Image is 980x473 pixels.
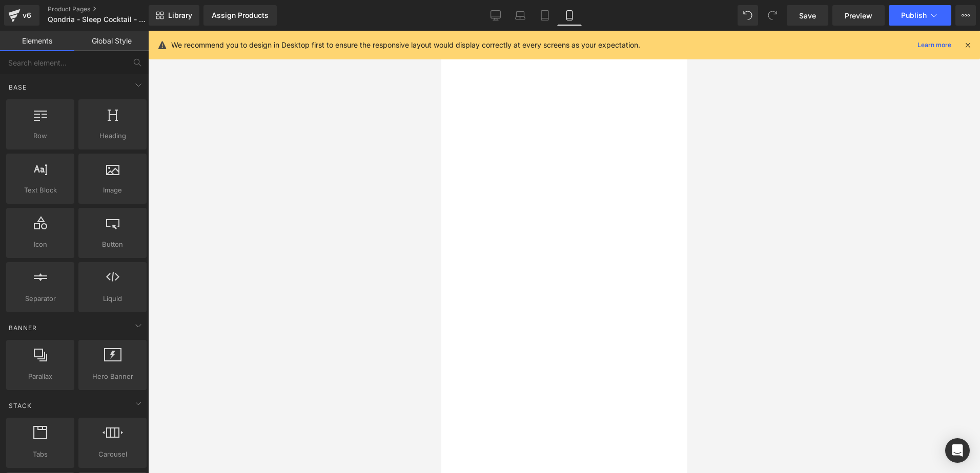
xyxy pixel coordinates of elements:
button: Undo [738,5,758,26]
span: Preview [845,10,872,21]
span: Tabs [9,449,71,460]
span: Liquid [81,293,144,304]
span: Image [81,185,144,196]
span: Banner [8,323,38,333]
span: Heading [81,131,144,141]
div: Assign Products [212,11,269,19]
a: Mobile [557,5,582,26]
a: Product Pages [48,5,166,13]
a: Global Style [74,31,149,51]
div: v6 [21,9,33,22]
span: Separator [9,293,71,304]
span: Carousel [81,449,144,460]
span: Button [81,239,144,250]
div: Open Intercom Messenger [945,438,970,463]
button: Publish [889,5,951,26]
span: Save [799,10,816,21]
span: Publish [901,11,927,19]
p: We recommend you to design in Desktop first to ensure the responsive layout would display correct... [171,39,640,51]
span: Row [9,131,71,141]
a: v6 [4,5,39,26]
button: More [955,5,976,26]
span: Qondria - Sleep Cocktail - Special Offer [48,15,146,24]
a: Preview [832,5,885,26]
a: New Library [149,5,199,26]
span: Hero Banner [81,371,144,382]
a: Learn more [913,39,955,51]
span: Stack [8,401,33,411]
span: Icon [9,239,71,250]
span: Text Block [9,185,71,196]
a: Tablet [533,5,557,26]
span: Base [8,82,28,92]
a: Desktop [483,5,508,26]
span: Parallax [9,371,71,382]
span: Library [168,11,192,20]
button: Redo [762,5,783,26]
a: Laptop [508,5,533,26]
